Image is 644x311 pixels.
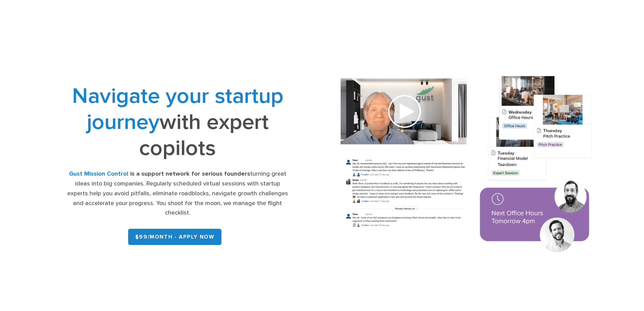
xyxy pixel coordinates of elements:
[72,83,283,135] span: Navigate your startup journey
[69,170,128,177] strong: Gust Mission Control
[327,66,606,265] img: Composition of calendar events, a video call presentation, and chat rooms
[128,229,222,245] a: $99/month - APPLY NOW
[66,169,289,218] div: turning great ideas into big companies. Regularly scheduled virtual sessions with startup experts...
[130,170,250,177] strong: is a support network for serious founders
[66,83,289,161] h1: with expert copilots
